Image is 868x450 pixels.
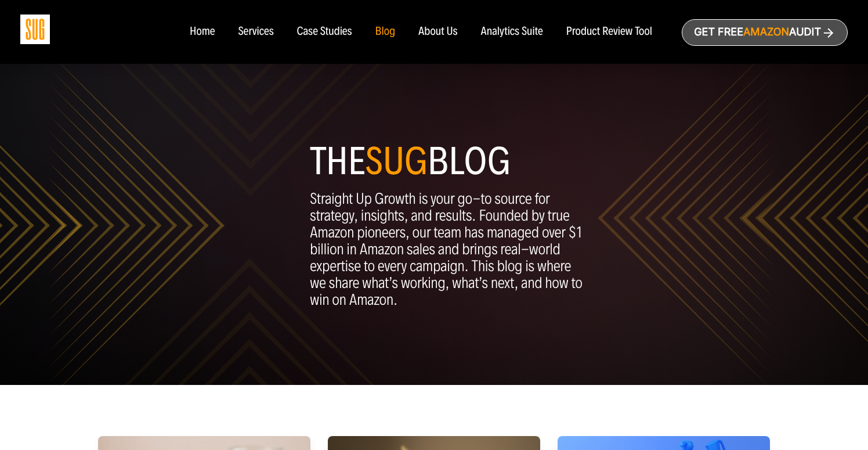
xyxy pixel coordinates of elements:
[297,26,352,38] a: Case Studies
[743,26,789,38] span: Amazon
[418,26,458,38] a: About Us
[481,26,543,38] a: Analytics Suite
[375,26,396,38] a: Blog
[682,19,848,46] a: Get freeAmazonAudit
[566,26,652,38] a: Product Review Tool
[310,144,585,179] h1: The blog
[310,190,585,308] p: Straight Up Growth is your go-to source for strategy, insights, and results. Founded by true Amaz...
[238,26,273,38] a: Services
[190,26,215,38] a: Home
[20,15,50,44] img: Sug
[365,138,427,185] span: SUG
